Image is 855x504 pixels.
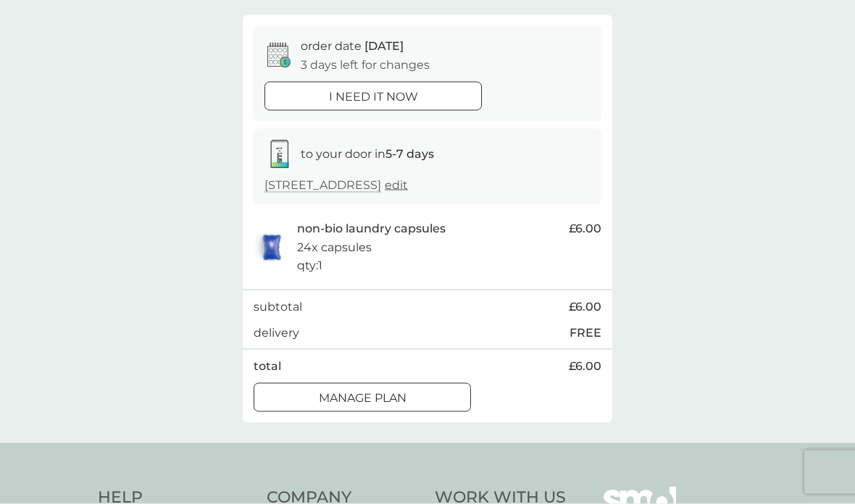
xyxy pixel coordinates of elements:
[264,82,482,111] button: i need it now
[297,219,446,238] p: non-bio laundry capsules
[385,147,434,161] strong: 5-7 days
[301,147,434,161] span: to your door in
[570,324,601,343] p: FREE
[254,383,471,412] button: Manage plan
[301,56,430,75] p: 3 days left for changes
[297,256,322,275] p: qty : 1
[254,324,299,343] p: delivery
[569,298,601,316] span: £6.00
[385,178,408,192] a: edit
[569,219,601,238] span: £6.00
[569,357,601,376] span: £6.00
[301,37,404,56] p: order date
[254,357,281,376] p: total
[254,298,302,316] p: subtotal
[329,88,418,106] p: i need it now
[364,39,404,53] span: [DATE]
[319,389,406,408] p: Manage plan
[297,238,372,257] p: 24x capsules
